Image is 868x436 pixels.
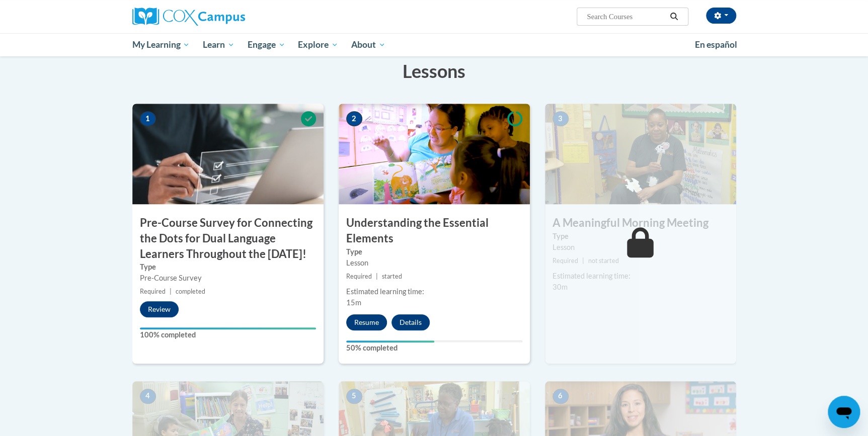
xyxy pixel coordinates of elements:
[132,8,324,26] a: Cox Campus
[553,242,729,253] div: Lesson
[553,389,569,404] span: 6
[132,8,245,26] img: Cox Campus
[346,273,372,280] span: Required
[695,39,737,50] span: En español
[140,273,316,284] div: Pre-Course Survey
[140,288,166,295] span: Required
[132,104,324,204] img: Course Image
[203,39,234,51] span: Learn
[291,33,345,56] a: Explore
[553,283,568,291] span: 30m
[553,271,729,282] div: Estimated learning time:
[666,11,681,23] button: Search
[545,104,736,204] img: Course Image
[346,298,361,307] span: 15m
[391,314,430,330] button: Details
[586,11,666,23] input: Search Courses
[196,33,241,56] a: Learn
[339,104,530,204] img: Course Image
[553,231,729,242] label: Type
[241,33,292,56] a: Engage
[126,33,197,56] a: My Learning
[170,288,172,295] span: |
[345,33,392,56] a: About
[140,329,316,340] label: 100% completed
[132,215,324,261] h3: Pre-Course Survey for Connecting the Dots for Dual Language Learners Throughout the [DATE]!
[553,257,578,265] span: Required
[346,286,522,297] div: Estimated learning time:
[588,257,619,265] span: not started
[132,58,736,83] h3: Lessons
[248,39,285,51] span: Engage
[553,111,569,126] span: 3
[346,257,522,269] div: Lesson
[688,34,744,55] a: En español
[346,342,522,354] label: 50% completed
[176,288,205,295] span: completed
[346,246,522,257] label: Type
[828,396,860,428] iframe: Button to launch messaging window
[339,215,530,246] h3: Understanding the Essential Elements
[582,257,584,265] span: |
[346,389,362,404] span: 5
[140,301,179,317] button: Review
[298,39,338,51] span: Explore
[376,273,378,280] span: |
[382,273,402,280] span: started
[346,111,362,126] span: 2
[140,261,316,273] label: Type
[117,33,751,56] div: Main menu
[132,39,190,51] span: My Learning
[140,327,316,329] div: Your progress
[140,389,156,404] span: 4
[140,111,156,126] span: 1
[545,215,736,231] h3: A Meaningful Morning Meeting
[706,8,736,24] button: Account Settings
[346,314,387,330] button: Resume
[351,39,385,51] span: About
[346,340,434,342] div: Your progress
